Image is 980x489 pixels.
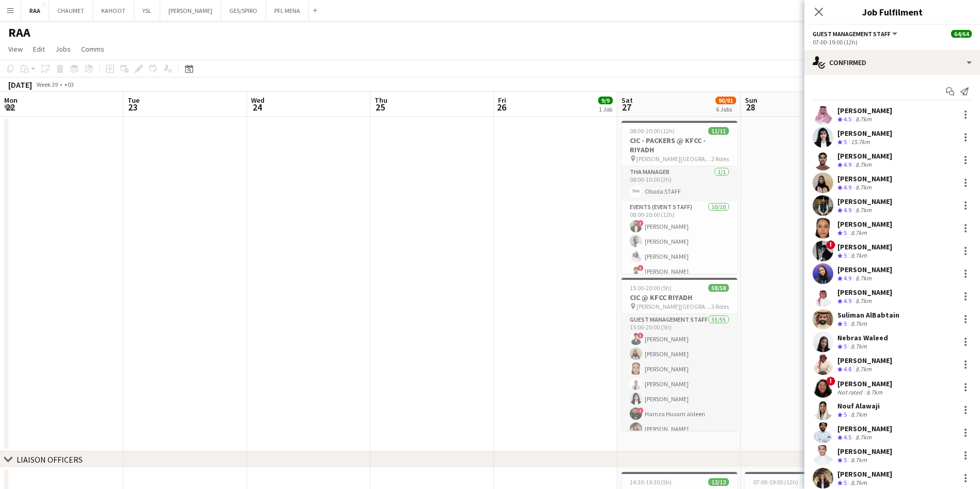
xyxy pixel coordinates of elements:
[837,469,892,479] div: [PERSON_NAME]
[849,456,869,465] div: 8.7km
[373,101,387,113] span: 25
[849,229,869,238] div: 8.7km
[498,96,506,105] span: Fri
[753,478,798,486] span: 07:00-19:00 (12h)
[853,183,874,192] div: 8.7km
[837,310,899,320] div: Suliman AlBabtain
[708,284,729,292] span: 58/58
[33,44,45,54] span: Edit
[620,101,633,113] span: 27
[837,174,892,183] div: [PERSON_NAME]
[49,1,93,21] button: CHAUMET
[849,411,869,419] div: 8.7km
[4,42,27,56] a: View
[64,81,74,88] div: +03
[126,101,139,113] span: 23
[813,30,899,38] button: Guest Management Staff
[844,320,847,327] span: 5
[837,424,892,433] div: [PERSON_NAME]
[844,115,851,123] span: 4.5
[837,401,880,411] div: Nouf Alawaji
[849,479,869,487] div: 8.7km
[630,478,672,486] span: 14:30-19:30 (5h)
[951,30,972,38] span: 64/64
[8,44,23,54] span: View
[375,96,387,105] span: Thu
[134,1,160,21] button: YSL
[853,433,874,442] div: 8.7km
[853,365,874,374] div: 8.7km
[621,278,737,431] app-job-card: 15:00-20:00 (5h)58/58CIC @ KFCC RIYADH [PERSON_NAME][GEOGRAPHIC_DATA]3 RolesGuest Management Staf...
[496,101,506,113] span: 26
[743,101,757,113] span: 28
[4,96,18,105] span: Mon
[17,454,83,465] div: LIAISON OFFICERS
[837,356,892,365] div: [PERSON_NAME]
[844,411,847,418] span: 5
[844,206,851,214] span: 4.9
[21,1,49,21] button: RAA
[630,127,675,135] span: 08:00-20:00 (12h)
[844,433,851,441] span: 4.5
[621,121,737,274] app-job-card: 08:00-20:00 (12h)11/11CIC - PACKERS @ KFCC - RIYADH [PERSON_NAME][GEOGRAPHIC_DATA] - [GEOGRAPHIC_...
[844,274,851,282] span: 4.9
[837,129,892,138] div: [PERSON_NAME]
[266,1,309,21] button: PFL MENA
[837,197,892,206] div: [PERSON_NAME]
[160,1,221,21] button: [PERSON_NAME]
[93,1,134,21] button: KAHOOT
[34,81,60,88] span: Week 39
[8,80,32,90] div: [DATE]
[29,42,49,56] a: Edit
[837,388,864,396] div: Not rated
[3,101,18,113] span: 22
[745,96,757,105] span: Sun
[849,342,869,351] div: 8.7km
[844,229,847,236] span: 5
[804,5,980,19] h3: Job Fulfilment
[844,479,847,486] span: 5
[853,206,874,215] div: 8.7km
[844,161,851,168] span: 4.9
[844,183,851,191] span: 4.9
[77,42,108,56] a: Comms
[598,97,613,104] span: 9/9
[128,96,139,105] span: Tue
[630,284,672,292] span: 15:00-20:00 (5h)
[853,274,874,283] div: 8.7km
[849,251,869,260] div: 8.7km
[8,25,30,40] h1: RAA
[81,44,104,54] span: Comms
[716,105,736,113] div: 6 Jobs
[711,303,729,310] span: 3 Roles
[637,220,644,226] span: !
[849,138,872,147] div: 15.7km
[637,407,644,414] span: !
[636,303,711,310] span: [PERSON_NAME][GEOGRAPHIC_DATA]
[837,379,892,388] div: [PERSON_NAME]
[55,44,71,54] span: Jobs
[813,38,972,46] div: 07:00-19:00 (12h)
[711,155,729,163] span: 2 Roles
[708,478,729,486] span: 12/12
[853,297,874,306] div: 8.7km
[599,105,612,113] div: 1 Job
[826,376,835,386] span: !
[251,96,265,105] span: Wed
[844,342,847,350] span: 5
[813,30,891,38] span: Guest Management Staff
[636,155,711,163] span: [PERSON_NAME][GEOGRAPHIC_DATA] - [GEOGRAPHIC_DATA]
[837,219,892,229] div: [PERSON_NAME]
[621,136,737,154] h3: CIC - PACKERS @ KFCC - RIYADH
[837,447,892,456] div: [PERSON_NAME]
[826,240,835,249] span: !
[250,101,265,113] span: 24
[621,96,633,105] span: Sat
[804,50,980,75] div: Confirmed
[837,106,892,115] div: [PERSON_NAME]
[715,97,736,104] span: 90/91
[864,388,884,396] div: 8.7km
[837,151,892,161] div: [PERSON_NAME]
